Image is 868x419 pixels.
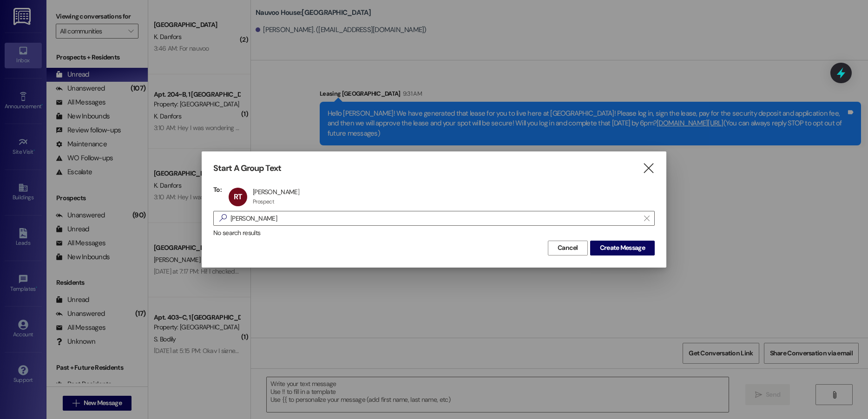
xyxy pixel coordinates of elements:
div: [PERSON_NAME] [253,188,299,196]
h3: Start A Group Text [213,163,281,174]
span: RT [234,192,242,202]
i:  [644,215,649,222]
div: Prospect [253,198,274,205]
button: Clear text [639,211,654,225]
button: Cancel [548,241,588,255]
h3: To: [213,185,222,194]
div: No search results [213,228,655,238]
button: Create Message [590,241,655,255]
input: Search for any contact or apartment [230,212,639,225]
span: Create Message [600,243,645,253]
i:  [642,164,655,173]
i:  [216,213,230,223]
span: Cancel [558,243,578,253]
